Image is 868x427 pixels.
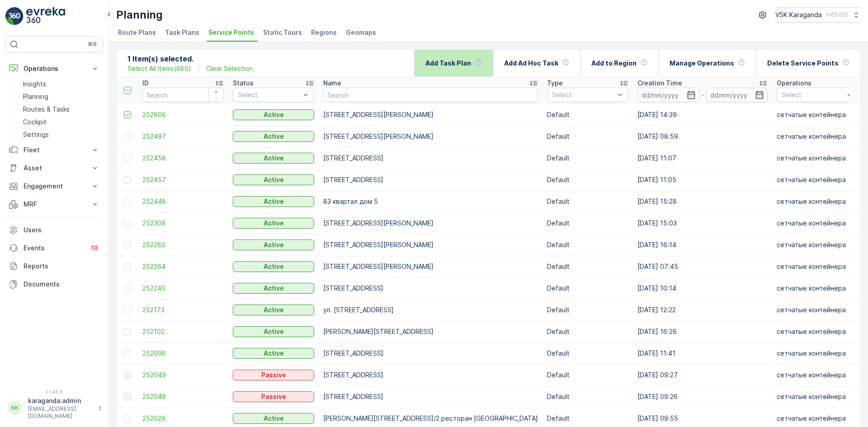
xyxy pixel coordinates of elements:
[772,386,863,408] td: сетчатыe контейнера
[19,128,103,141] a: Settings
[633,364,772,386] td: [DATE] 09:27
[124,371,131,379] div: Toggle Row Selected
[142,240,224,249] a: 252280
[319,191,542,212] td: 83 квартал дом 5
[826,11,848,19] p: ( +05:00 )
[142,349,224,358] span: 252096
[24,244,84,253] p: Events
[323,79,341,88] p: Name
[142,110,224,119] a: 252806
[233,391,314,402] button: Passive
[142,219,224,228] a: 252309
[5,239,103,257] a: Events13
[591,59,637,68] p: Add to Region
[124,393,131,400] div: Toggle Row Selected
[319,364,542,386] td: [STREET_ADDRESS]
[319,386,542,408] td: [STREET_ADDRESS]
[264,262,284,271] p: Active
[542,277,633,299] td: Default
[264,132,284,141] p: Active
[142,175,224,184] a: 252457
[5,257,103,275] a: Reports
[542,343,633,364] td: Default
[124,285,131,292] div: Toggle Row Selected
[504,59,558,68] p: Add Ad Hoc Task
[772,234,863,256] td: сетчатыe контейнера
[637,88,699,102] input: dd/mm/yyyy
[772,343,863,364] td: сетчатыe контейнера
[319,256,542,277] td: [STREET_ADDRESS][PERSON_NAME]
[142,262,224,271] span: 252264
[19,116,103,128] a: Cockpit
[772,126,863,147] td: сетчатыe контейнера
[124,263,131,270] div: Toggle Row Selected
[142,327,224,336] span: 252102
[633,191,772,212] td: [DATE] 15:28
[633,256,772,277] td: [DATE] 07:45
[319,299,542,321] td: ул. [STREET_ADDRESS]
[19,78,103,90] a: Insights
[323,88,538,102] input: Search
[264,414,284,423] p: Active
[542,386,633,408] td: Default
[633,386,772,408] td: [DATE] 09:26
[233,131,314,142] button: Active
[233,174,314,185] button: Active
[670,59,734,68] p: Manage Operations
[5,396,103,420] button: KKkaraganda.admin[EMAIL_ADDRESS][DOMAIN_NAME]
[5,159,103,177] button: Asset
[233,261,314,272] button: Active
[233,218,314,229] button: Active
[264,349,284,358] p: Active
[264,219,284,228] p: Active
[23,117,47,127] p: Cockpit
[5,195,103,213] button: MRF
[264,154,284,163] p: Active
[142,305,224,314] a: 252173
[233,413,314,424] button: Active
[346,28,376,37] span: Geomaps
[233,79,254,88] p: Status
[633,277,772,299] td: [DATE] 10:14
[542,364,633,386] td: Default
[28,405,93,420] p: [EMAIL_ADDRESS][DOMAIN_NAME]
[319,104,542,126] td: [STREET_ADDRESS][PERSON_NAME]
[24,225,99,235] p: Users
[23,92,48,101] p: Planning
[633,169,772,191] td: [DATE] 11:05
[775,7,861,23] button: VSK Karaganda(+05:00)
[772,364,863,386] td: сетчатыe контейнера
[633,343,772,364] td: [DATE] 11:41
[142,79,149,88] p: ID
[233,109,314,120] button: Active
[5,177,103,195] button: Engagement
[124,350,131,357] div: Toggle Row Selected
[633,104,772,126] td: [DATE] 14:39
[233,370,314,380] button: Passive
[637,79,682,88] p: Creation Time
[777,79,811,88] p: Operations
[124,133,131,140] div: Toggle Row Selected
[233,153,314,164] button: Active
[772,277,863,299] td: сетчатыe контейнера
[542,299,633,321] td: Default
[319,234,542,256] td: [STREET_ADDRESS][PERSON_NAME]
[208,28,254,37] span: Service Points
[233,196,314,207] button: Active
[28,396,93,405] p: karaganda.admin
[772,256,863,277] td: сетчатыe контейнера
[542,169,633,191] td: Default
[767,59,839,68] p: Delete Service Points
[264,110,284,119] p: Active
[263,28,302,37] span: Static Tours
[142,197,224,206] a: 252448
[142,392,224,401] span: 252048
[142,371,224,380] a: 252049
[264,327,284,336] p: Active
[165,28,199,37] span: Task Plans
[772,104,863,126] td: сетчатыe контейнера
